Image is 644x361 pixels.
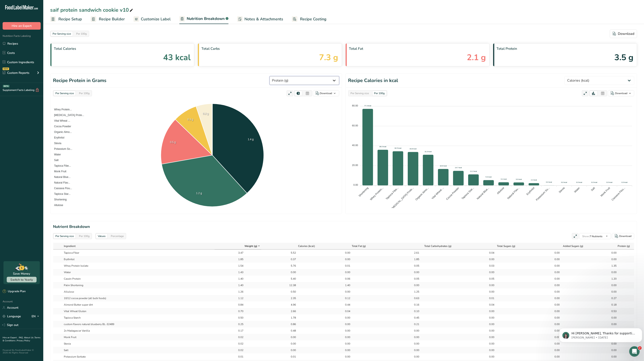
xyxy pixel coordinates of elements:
[408,329,419,333] div: 0.00
[611,186,626,201] tspan: Cassava Flou...
[549,309,560,313] div: 0.00
[606,251,617,255] div: 0.00
[62,301,215,308] td: Almond Butter super dirt
[233,270,243,274] div: 1.43
[62,321,215,327] td: custom flavors natural blueberry BL-32489
[484,277,495,281] div: 0.05
[348,77,398,84] h1: Recipe Calories in kcal
[408,290,419,294] div: 1.25
[58,16,82,22] span: Recipe Setup
[484,316,495,320] div: 0.00
[582,235,602,238] span: 7 Nutrients
[51,147,72,150] span: Potassium So...
[606,257,617,261] div: 0.00
[484,290,495,294] div: 0.00
[606,270,617,274] div: 0.00
[549,257,560,261] div: 0.00
[558,186,565,194] tspan: Stevia
[339,303,350,307] div: 0.44
[285,335,296,339] div: 0.00
[549,283,560,287] div: 0.00
[201,46,338,51] span: Total Carbs
[285,309,296,313] div: 2.66
[233,251,243,255] div: 3.47
[339,342,350,346] div: 0.00
[484,348,495,352] div: 0.00
[549,316,560,320] div: 0.00
[339,290,350,294] div: 0.00
[285,329,296,333] div: 0.48
[233,303,243,307] div: 0.84
[408,309,419,313] div: 0.10
[233,296,243,300] div: 1.12
[51,114,84,117] span: [MEDICAL_DATA] Prote...
[339,296,350,300] div: 0.12
[3,336,18,339] a: Hire an Expert .
[141,16,171,22] span: Customize Label
[582,235,589,238] span: Show:
[600,186,611,197] tspan: Monk Fruit
[549,264,560,268] div: 0.00
[484,296,495,300] div: 0.01
[50,14,82,24] a: Recipe Setup
[339,264,350,268] div: 0.01
[244,16,283,22] span: Notes & Attachments
[484,257,495,261] div: 0.00
[610,29,637,38] button: Download
[579,233,611,239] button: Show:7 Nutrients
[385,186,399,200] tspan: Tapioca Fibe...
[62,295,215,301] td: 10/12 cocoa powder (all bulk foods)
[237,14,283,24] a: Notes & Attachments
[606,309,617,313] div: 0.53
[557,319,644,349] iframe: Intercom notifications message
[313,90,339,96] button: Download
[233,342,243,346] div: 0.02
[99,16,125,22] span: Recipe Builder
[51,198,67,201] span: Shortening
[408,270,419,274] div: 0.00
[244,244,257,248] span: Weight (g)
[51,125,71,128] span: Cocoa Powder
[51,153,61,156] span: Water
[233,329,243,333] div: 0.17
[339,335,350,339] div: 0.00
[233,335,243,339] div: 0.02
[51,142,61,145] span: Stevia
[285,264,296,268] div: 5.76
[285,322,296,326] div: 0.86
[408,251,419,255] div: 2.61
[62,269,215,276] td: Water
[74,31,88,36] div: Per 100g
[62,314,215,321] td: Tapioca Starch
[62,308,215,314] td: Vital Wheat Gluten
[339,270,350,274] div: 0.00
[358,186,369,197] tspan: Shortening
[408,264,419,268] div: 0.05
[408,277,419,281] div: 0.05
[408,283,419,287] div: 0.00
[606,348,617,352] div: 0.00
[373,91,387,96] div: Per 100g
[10,278,33,282] span: Switch to Yearly
[339,277,350,281] div: 0.06
[352,144,358,147] tspan: 40.00
[619,234,631,238] div: Download
[629,346,640,357] iframe: Intercom live chat
[484,283,495,287] div: 0.00
[408,348,419,352] div: 0.00
[408,355,419,359] div: 0.00
[62,353,215,360] td: Potassium Sorbate
[17,339,30,342] a: Privacy Policy
[233,257,243,261] div: 1.85
[339,257,350,261] div: 0.00
[484,309,495,313] div: 0.00
[285,342,296,346] div: 0.00
[573,186,580,193] tspan: Water
[497,244,516,248] span: Total Sugars (g)
[298,244,315,248] span: Calories (kcal)
[431,186,445,200] tspan: Vital Wheat ...
[549,270,560,274] div: 0.00
[606,355,617,359] div: 0.00
[62,282,215,288] td: Palm Shortening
